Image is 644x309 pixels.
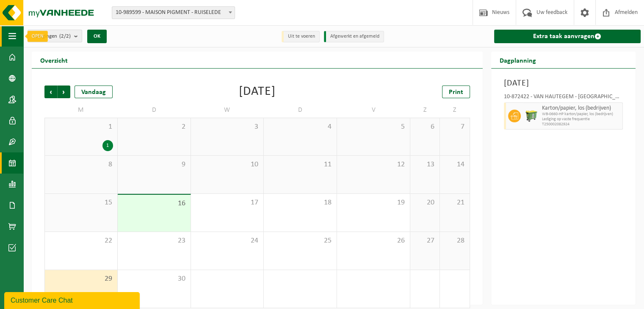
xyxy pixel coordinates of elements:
[415,236,435,246] span: 27
[415,160,435,169] span: 13
[118,102,191,118] td: D
[525,110,538,122] img: WB-0660-HPE-GN-50
[239,86,276,98] div: [DATE]
[195,160,260,169] span: 10
[32,52,76,68] h2: Overzicht
[542,117,621,122] span: Lediging op vaste frequentie
[341,198,406,207] span: 19
[49,274,113,284] span: 29
[49,198,113,207] span: 15
[268,160,332,169] span: 11
[410,102,440,118] td: Z
[44,86,57,98] span: Vorige
[542,122,621,127] span: T250002082924
[122,122,186,132] span: 2
[542,112,621,117] span: WB-0660-HP karton/papier, los (bedrijven)
[444,236,465,246] span: 28
[341,236,406,246] span: 26
[542,105,621,112] span: Karton/papier, los (bedrijven)
[449,89,463,96] span: Print
[191,102,264,118] td: W
[324,31,384,42] li: Afgewerkt en afgemeld
[415,122,435,132] span: 6
[282,31,320,42] li: Uit te voeren
[195,122,260,132] span: 3
[195,198,260,207] span: 17
[504,77,623,90] h3: [DATE]
[102,140,113,151] div: 1
[268,198,332,207] span: 18
[4,290,141,309] iframe: chat widget
[122,199,186,208] span: 16
[444,122,465,132] span: 7
[49,236,113,246] span: 22
[264,102,337,118] td: D
[337,102,410,118] td: V
[122,160,186,169] span: 9
[440,102,470,118] td: Z
[58,86,70,98] span: Volgende
[49,160,113,169] span: 8
[28,30,82,42] button: Vestigingen(2/2)
[44,102,118,118] td: M
[122,274,186,284] span: 30
[195,236,260,246] span: 24
[87,30,107,43] button: OK
[49,122,113,132] span: 1
[112,6,235,19] span: 10-989599 - MAISON PIGMENT - RUISELEDE
[268,122,332,132] span: 4
[32,30,71,43] span: Vestigingen
[268,236,332,246] span: 25
[341,122,406,132] span: 5
[75,86,113,98] div: Vandaag
[444,198,465,207] span: 21
[122,236,186,246] span: 23
[491,52,544,68] h2: Dagplanning
[504,94,623,102] div: 10-872422 - VAN HAUTEGEM - [GEOGRAPHIC_DATA]
[59,33,71,39] count: (2/2)
[415,198,435,207] span: 20
[444,160,465,169] span: 14
[494,30,641,43] a: Extra taak aanvragen
[112,7,235,19] span: 10-989599 - MAISON PIGMENT - RUISELEDE
[442,86,470,98] a: Print
[341,160,406,169] span: 12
